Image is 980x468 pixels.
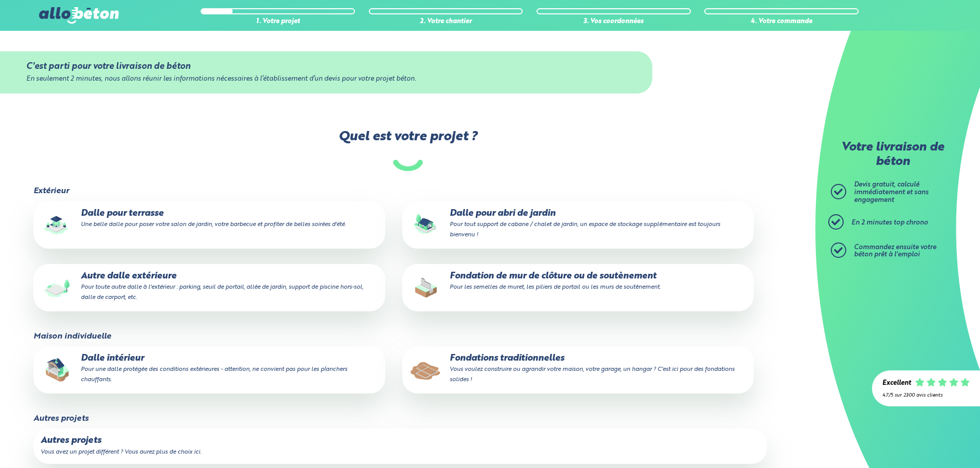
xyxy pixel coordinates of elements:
[41,271,378,303] p: Autre dalle extérieure
[888,428,969,457] iframe: Help widget launcher
[369,18,523,26] div: 2. Votre chantier
[450,366,735,383] small: Vous voulez construire ou agrandir votre maison, votre garage, un hangar ? C'est ici pour des fon...
[409,353,442,386] img: final_use.values.traditional_fundations
[33,414,88,423] legend: Autres projets
[704,18,859,26] div: 4. Votre commande
[450,284,661,290] small: Pour les semelles de muret, les piliers de portail ou les murs de soutènement.
[41,449,201,455] small: Vous avez un projet différent ? Vous aurez plus de choix ici.
[33,186,69,196] legend: Extérieur
[39,7,118,24] img: allobéton
[26,62,627,71] div: C'est parti pour votre livraison de béton
[41,353,74,386] img: final_use.values.inside_slab
[33,332,111,341] legend: Maison individuelle
[833,141,952,169] p: Votre livraison de béton
[41,436,759,446] p: Autres projets
[854,244,936,258] span: Commandez ensuite votre béton prêt à l'emploi
[851,219,928,226] span: En 2 minutes top chrono
[32,129,782,171] label: Quel est votre projet ?
[41,209,378,229] p: Dalle pour terrasse
[81,284,363,301] small: Pour toute autre dalle à l'extérieur : parking, seuil de portail, allée de jardin, support de pis...
[409,353,746,385] p: Fondations traditionnelles
[41,271,74,304] img: final_use.values.outside_slab
[882,392,970,398] div: 4.7/5 sur 2300 avis clients
[81,366,347,383] small: Pour une dalle protégée des conditions extérieures - attention, ne convient pas pour les plancher...
[41,209,74,241] img: final_use.values.terrace
[409,209,442,241] img: final_use.values.garden_shed
[409,271,442,304] img: final_use.values.closing_wall_fundation
[882,380,911,387] div: Excellent
[41,353,378,385] p: Dalle intérieur
[450,221,720,238] small: Pour tout support de cabane / chalet de jardin, un espace de stockage supplémentaire est toujours...
[26,76,627,83] div: En seulement 2 minutes, nous allons réunir les informations nécessaires à l’établissement d’un de...
[409,271,746,292] p: Fondation de mur de clôture ou de soutènement
[537,18,691,26] div: 3. Vos coordonnées
[854,181,929,203] span: Devis gratuit, calculé immédiatement et sans engagement
[201,18,355,26] div: 1. Votre projet
[81,221,346,228] small: Une belle dalle pour poser votre salon de jardin, votre barbecue et profiter de belles soirées d'...
[409,209,746,240] p: Dalle pour abri de jardin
